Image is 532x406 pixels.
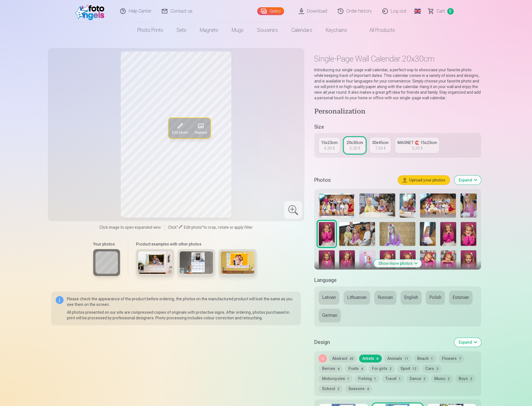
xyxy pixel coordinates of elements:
[448,377,450,381] span: 2
[184,225,202,230] span: Edit photo
[372,140,388,145] div: 30x45cm
[439,355,464,362] button: Flowers7
[355,375,379,383] button: Fishing1
[319,22,354,38] a: Keychains
[172,130,188,135] span: Edit photo
[454,176,481,185] button: Expand
[422,365,442,372] button: Cars3
[93,241,120,247] h6: Your photos
[131,22,170,38] a: Photo prints
[250,22,285,38] a: Souvenirs
[168,118,191,138] button: Edit photo
[436,367,438,371] span: 3
[170,22,193,38] a: Sets
[314,338,449,346] h5: Design
[412,145,423,151] div: 5,50 €
[314,54,481,64] h1: Single-Page Wall Calendar 20x30cm
[367,387,369,391] span: 4
[319,309,341,322] button: German
[75,2,107,20] img: /fa1
[203,225,253,230] span: to crop, rotate or apply filter
[285,22,319,38] a: Calendars
[359,355,382,362] button: Artists6
[194,130,207,135] span: Replace
[314,107,481,116] h4: Personalization
[470,377,472,381] span: 2
[431,357,433,361] span: 1
[390,367,392,371] span: 2
[398,176,450,185] button: Upload your photos
[67,310,297,321] p: All photos presented on our site are compressed copies of originals with protective signs. After ...
[437,8,445,15] span: Сart
[406,375,429,383] button: Dance2
[374,377,376,381] span: 1
[329,355,357,362] button: Abstract20
[423,377,425,381] span: 2
[99,225,161,230] span: Click image to open expanded view
[338,387,339,391] span: 2
[177,225,178,230] span: "
[354,22,402,38] a: All products
[399,377,401,381] span: 1
[319,291,339,304] button: Latvian
[319,375,353,383] button: Motorcycles1
[369,365,395,372] button: For girls2
[319,365,343,372] button: Berries4
[314,123,481,131] h5: Size
[397,140,437,145] div: MAGNET 🧲 15x23cm
[374,259,421,267] button: Show more photos
[395,138,439,153] a: MAGNET 🧲 15x23cm5,50 €
[447,8,454,15] span: 0
[344,138,365,153] a: 20x30cm5,30 €
[454,338,481,347] button: Expand
[404,357,408,361] span: 11
[324,145,335,151] div: 4,30 €
[449,291,472,304] button: Estonian
[370,138,391,153] a: 30x45cm7,50 €
[346,140,363,145] div: 20x30cm
[314,67,481,101] p: Introducing our single-page wall calendar, a perfect way to showcase your favorite photo while ke...
[345,385,372,393] button: Seasons4
[413,367,416,371] span: 12
[321,140,338,145] div: 15x23cm
[193,22,225,38] a: Magnets
[414,355,436,362] button: Beach1
[347,377,349,381] span: 1
[319,138,340,153] a: 15x23cm4,30 €
[455,375,475,383] button: Boys2
[376,357,378,361] span: 6
[257,7,284,15] a: Gallery
[397,365,420,372] button: Sport12
[375,145,386,151] div: 7,50 €
[374,291,396,304] button: Russian
[344,291,370,304] button: Lithuanian
[191,118,210,138] button: Replace
[345,365,366,372] button: Fruits4
[401,291,421,304] button: English
[134,241,259,247] h6: Product examples with other photos
[350,145,360,151] div: 5,30 €
[426,291,445,304] button: Polish
[67,296,297,307] p: Please check the appearance of the product before ordering, the photos on the manufactured produc...
[382,375,404,383] button: Travel1
[314,176,393,184] h5: Photos
[338,367,339,371] span: 4
[431,375,453,383] button: Music2
[168,225,177,230] span: Click
[202,225,203,230] span: "
[314,276,481,284] h5: Language
[384,355,412,362] button: Animals11
[459,357,461,361] span: 7
[361,367,363,371] span: 4
[350,357,353,361] span: 20
[225,22,250,38] a: Mugs
[319,385,343,393] button: School2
